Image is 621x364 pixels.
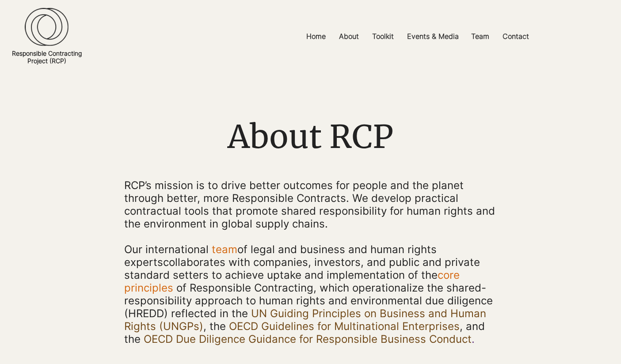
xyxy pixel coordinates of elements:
span: , the [203,320,226,333]
span: Our international [124,243,209,256]
span: RCP’s mission is to drive better outcomes for people and the planet through better, more Responsi... [124,179,495,230]
a: OECD Guidelines for Multinational Enterprises [229,320,460,333]
a: team [212,243,237,256]
p: Team [467,27,494,46]
a: Contact [496,27,536,46]
nav: Site [214,27,621,46]
span: . [472,333,475,345]
a: About [332,27,366,46]
a: UN Guiding Principles on Business and Human Rights (UNGPs) [124,307,486,333]
span: collaborates with companies, investors, and public and private standard setters to achieve uptake... [124,243,480,281]
a: core principles [124,269,460,294]
span: , and the [124,320,485,345]
p: Toolkit [368,27,398,46]
a: of legal and business and human rights experts [124,243,437,269]
a: Responsible ContractingProject (RCP) [12,49,82,64]
a: OECD Due Diligence Guidance for Responsible Business Conduct [144,333,472,345]
p: About [335,27,363,46]
p: Home [302,27,330,46]
a: Home [300,27,332,46]
a: Team [465,27,496,46]
span: of Responsible Contracting, which operationalize the shared-responsibility approach to human righ... [124,281,493,320]
a: Events & Media [400,27,465,46]
span: About RCP [228,117,393,157]
p: Events & Media [403,27,463,46]
p: Contact [498,27,533,46]
a: Toolkit [366,27,400,46]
